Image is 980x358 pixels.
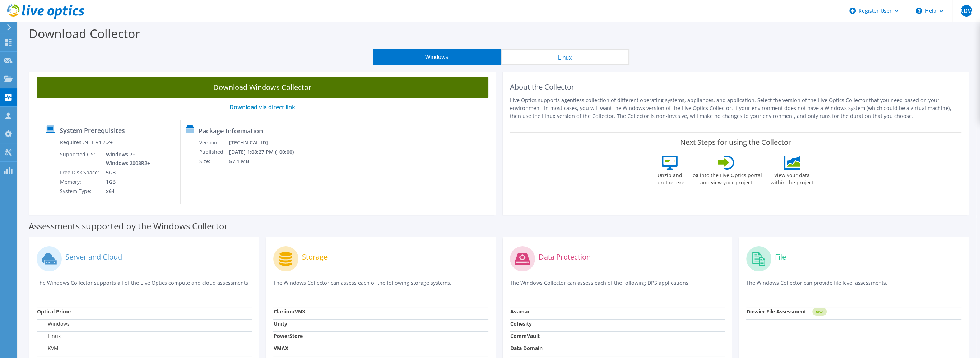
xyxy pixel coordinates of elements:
strong: VMAX [274,345,288,352]
label: View your data within the project [766,170,818,186]
p: The Windows Collector can assess each of the following DPS applications. [510,279,725,294]
label: File [775,253,786,261]
label: Requires .NET V4.7.2+ [60,139,113,146]
label: Download Collector [29,25,140,42]
td: [DATE] 1:08:27 PM (+00:00) [229,147,303,157]
strong: Cohesity [510,320,532,327]
a: Download Windows Collector [37,77,488,98]
label: Unzip and run the .exe [653,170,686,186]
td: Free Disk Space: [60,168,101,177]
td: Supported OS: [60,150,101,168]
label: KVM [37,345,59,352]
strong: Optical Prime [37,308,71,315]
strong: Clariion/VNX [274,308,305,315]
p: The Windows Collector can provide file level assessments. [746,279,961,294]
td: x64 [101,187,152,196]
td: Size: [199,157,229,166]
label: Package Information [199,127,263,134]
label: Linux [37,332,61,340]
p: Live Optics supports agentless collection of different operating systems, appliances, and applica... [510,96,962,120]
label: Log into the Live Optics portal and view your project [690,170,762,186]
label: Data Protection [539,253,591,261]
p: The Windows Collector can assess each of the following storage systems. [273,279,488,294]
td: Published: [199,147,229,157]
strong: Data Domain [510,345,543,352]
label: Server and Cloud [65,253,122,261]
button: Windows [373,49,501,65]
button: Linux [501,49,629,65]
svg: \n [916,8,922,14]
td: Memory: [60,177,101,187]
td: 1GB [101,177,152,187]
td: System Type: [60,187,101,196]
td: [TECHNICAL_ID] [229,138,303,147]
label: Storage [302,253,328,261]
td: 5GB [101,168,152,177]
a: Download via direct link [229,103,295,111]
label: Assessments supported by the Windows Collector [29,222,228,230]
label: Next Steps for using the Collector [680,138,791,147]
td: 57.1 MB [229,157,303,166]
strong: PowerStore [274,332,303,339]
strong: Dossier File Assessment [747,308,806,315]
td: Version: [199,138,229,147]
h2: About the Collector [510,83,962,91]
td: Windows 7+ Windows 2008R2+ [101,150,152,168]
span: ADW [961,5,972,17]
label: Windows [37,320,70,327]
strong: CommVault [510,332,540,339]
strong: Avamar [510,308,530,315]
strong: Unity [274,320,287,327]
p: The Windows Collector supports all of the Live Optics compute and cloud assessments. [37,279,252,294]
tspan: NEW! [816,310,823,314]
label: System Prerequisites [60,127,125,134]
